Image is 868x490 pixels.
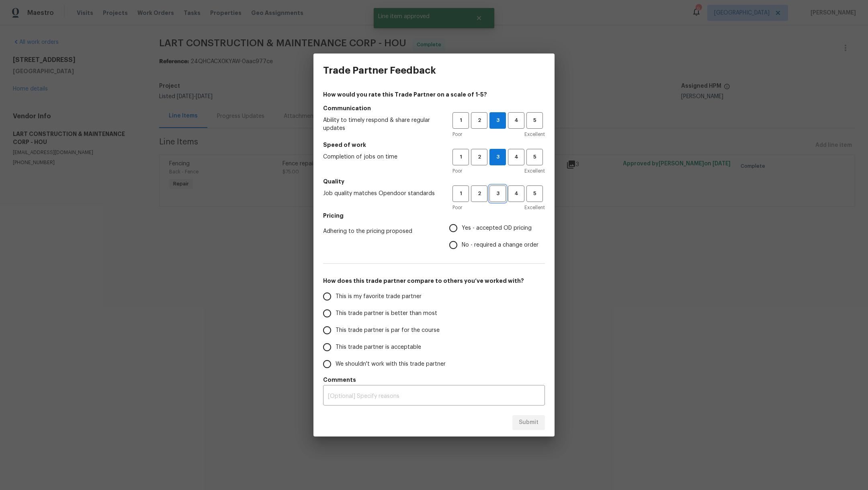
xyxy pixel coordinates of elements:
[489,149,506,165] button: 3
[472,152,487,162] span: 2
[323,277,545,285] h5: How does this trade partner compare to others you’ve worked with?
[489,112,506,129] button: 3
[453,152,468,162] span: 1
[452,149,469,165] button: 1
[452,185,469,202] button: 1
[336,343,421,352] span: This trade partner is acceptable
[527,152,542,162] span: 5
[452,204,462,212] span: Poor
[323,189,440,198] span: Job quality matches Opendoor standards
[526,185,543,202] button: 5
[471,185,487,202] button: 2
[472,189,487,198] span: 2
[452,112,469,129] button: 1
[323,65,436,76] h3: Trade Partner Feedback
[527,116,542,125] span: 5
[462,241,538,249] span: No - required a change order
[471,149,487,165] button: 2
[471,112,487,129] button: 2
[509,189,524,198] span: 4
[452,130,462,138] span: Poor
[509,116,524,125] span: 4
[323,91,545,99] h4: How would you rate this Trade Partner on a scale of 1-5?
[490,152,506,162] span: 3
[336,309,437,318] span: This trade partner is better than most
[452,167,462,175] span: Poor
[336,326,440,335] span: This trade partner is par for the course
[508,185,524,202] button: 4
[323,227,436,235] span: Adhering to the pricing proposed
[526,112,543,129] button: 5
[508,112,524,129] button: 4
[453,189,468,198] span: 1
[490,116,506,125] span: 3
[524,130,545,138] span: Excellent
[489,185,506,202] button: 3
[323,153,440,161] span: Completion of jobs on time
[527,189,542,198] span: 5
[509,152,524,162] span: 4
[508,149,524,165] button: 4
[323,104,545,112] h5: Communication
[323,141,545,149] h5: Speed of work
[524,204,545,212] span: Excellent
[524,167,545,175] span: Excellent
[323,212,545,220] h5: Pricing
[323,376,545,384] h5: Comments
[526,149,543,165] button: 5
[490,189,505,198] span: 3
[472,116,487,125] span: 2
[462,224,532,233] span: Yes - accepted OD pricing
[323,288,545,373] div: How does this trade partner compare to others you’ve worked with?
[336,292,422,301] span: This is my favorite trade partner
[449,220,545,253] div: Pricing
[323,177,545,185] h5: Quality
[453,116,468,125] span: 1
[323,116,440,132] span: Ability to timely respond & share regular updates
[336,360,446,369] span: We shouldn't work with this trade partner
